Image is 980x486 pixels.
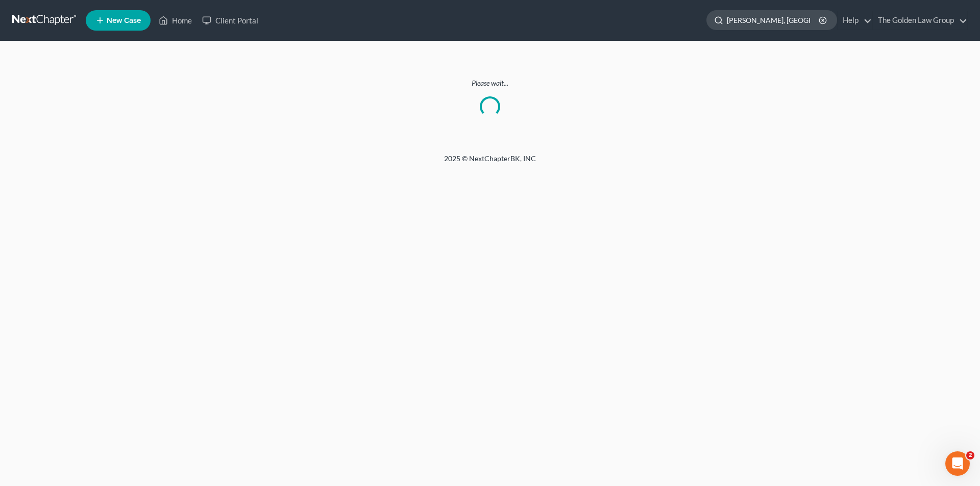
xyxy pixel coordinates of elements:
a: Client Portal [197,11,263,30]
div: 2025 © NextChapterBK, INC [199,154,781,172]
p: Please wait... [12,78,968,88]
a: Home [154,11,197,30]
input: Search by name... [727,11,820,30]
a: The Golden Law Group [873,11,967,30]
iframe: Intercom live chat [945,451,970,476]
span: 2 [966,451,974,459]
span: New Case [107,17,141,24]
a: Help [838,11,872,30]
